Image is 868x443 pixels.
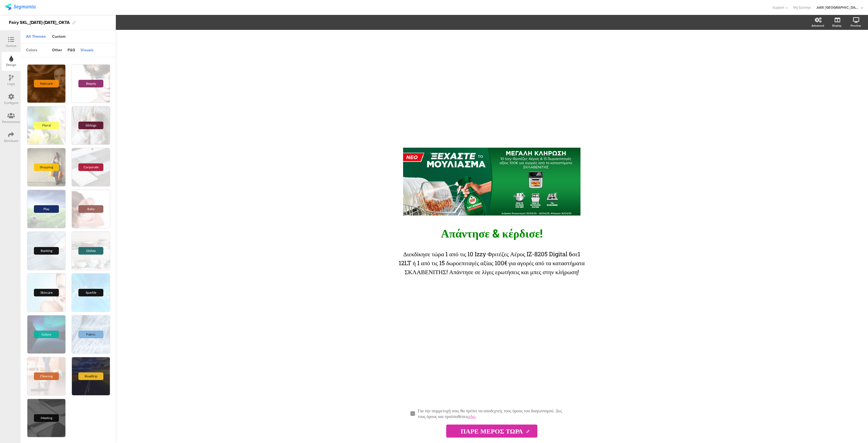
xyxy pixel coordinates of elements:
[6,43,17,48] div: Outline
[9,18,70,27] div: Fairy SKL_[DATE]-[DATE]_OKTA
[78,122,103,129] div: Siblings
[34,80,59,87] div: Haircare
[34,247,59,255] div: Banking
[441,226,543,241] span: Απάντησε & κέρδισε!
[5,4,36,10] img: segmanta logo
[773,5,784,10] span: Support
[812,24,824,28] div: Advanced
[851,24,861,28] div: Preview
[816,5,860,10] div: JoltX [GEOGRAPHIC_DATA]
[78,80,103,87] div: Beauty
[34,414,59,422] div: Meeting
[78,372,103,380] div: Roadtrip
[7,81,15,86] div: Logic
[34,163,59,171] div: Shopping
[469,413,476,419] a: εδώ
[49,32,68,42] div: Custom
[832,24,841,28] div: Display
[78,46,96,55] div: visuals
[23,46,40,55] div: colors
[34,372,59,380] div: Cleaning
[78,247,103,255] div: Dishes
[2,119,20,124] div: Permissions
[4,100,18,105] div: Configure
[446,425,537,438] input: Start
[418,408,570,419] p: Για την συμμετοχή σου, θα πρέπει να αποδεχτείς τους όρους του διαγωνισμού. Δες τους όρους και προ...
[34,289,59,296] div: Skincare
[34,205,59,213] div: Play
[4,138,18,143] div: Distribute
[23,32,49,42] div: All Themes
[78,331,103,338] div: Fabric
[78,205,103,213] div: Baby
[397,249,587,276] p: Διεκδίκησε τώρα 1 από τις 10 Izzy Φριτέζες Αέρος IZ-8205 Digital 6σε1 12LT ή 1 από τις 15 δωροεπι...
[78,289,103,296] div: Sparkle
[65,46,78,55] div: p&g
[6,62,16,67] div: Design
[34,331,59,338] div: Galaxy
[34,122,59,129] div: Floral
[78,163,103,171] div: Corporate
[49,46,65,55] div: other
